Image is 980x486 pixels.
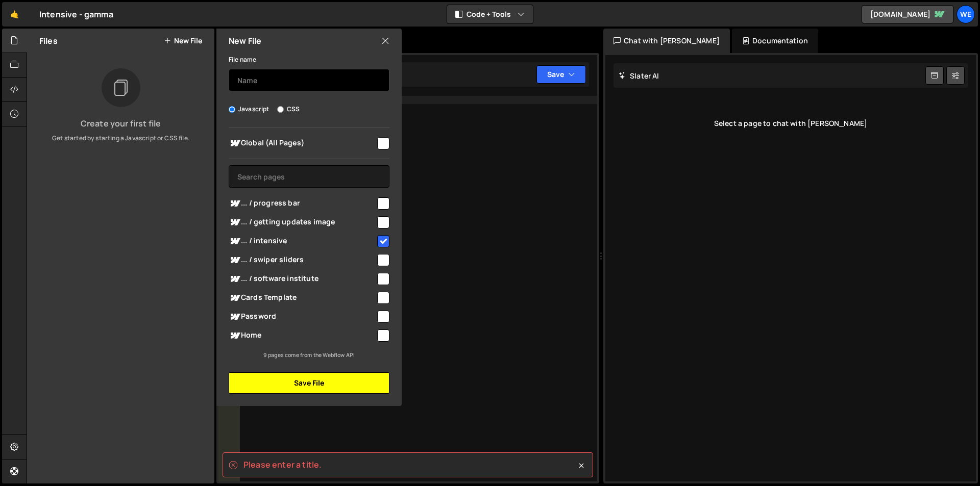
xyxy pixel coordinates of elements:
[536,65,586,84] button: Save
[229,311,376,323] span: Password
[229,254,376,266] span: ... / swiper sliders
[229,292,376,304] span: Cards Template
[229,197,376,210] span: ... / progress bar
[229,137,376,149] span: Global (All Pages)
[164,37,202,45] button: New File
[229,235,376,247] span: ... / intensive
[229,165,389,188] input: Search pages
[39,8,113,20] div: Intensive - gamma
[229,372,389,394] button: Save File
[603,29,730,53] div: Chat with [PERSON_NAME]
[229,35,261,46] h2: New File
[229,69,389,91] input: Name
[614,103,968,144] div: Select a page to chat with [PERSON_NAME]
[862,5,953,23] a: [DOMAIN_NAME]
[263,351,355,359] small: 9 pages come from the Webflow API
[229,104,269,114] label: Javascript
[229,216,376,228] span: ... / getting updates image
[35,134,206,143] p: Get started by starting a Javascript or CSS file.
[243,459,322,470] spa: Please enter a title.
[35,119,206,127] h3: Create your first file
[229,273,376,285] span: ... / software institute
[277,106,284,113] input: CSS
[229,106,235,113] input: Javascript
[277,104,300,114] label: CSS
[732,29,818,53] div: Documentation
[229,55,256,65] label: File name
[39,35,58,46] h2: Files
[447,5,533,23] button: Code + Tools
[619,71,659,81] h2: Slater AI
[229,329,376,342] span: Home
[957,5,975,23] a: we
[2,2,27,27] a: 🤙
